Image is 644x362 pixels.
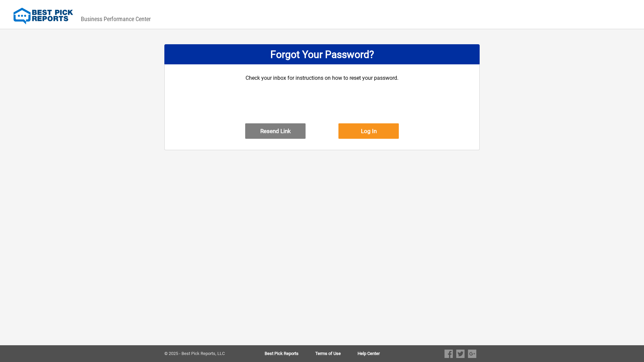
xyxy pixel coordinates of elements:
[245,123,306,139] button: Resend Link
[338,123,399,139] button: Log In
[164,351,243,356] div: © 2025 - Best Pick Reports, LLC
[164,44,480,64] div: Forgot Your Password?
[265,351,315,356] a: Best Pick Reports
[13,8,73,24] img: Best Pick Reports Logo
[358,351,380,356] a: Help Center
[245,74,399,123] div: Check your inbox for instructions on how to reset your password.
[315,351,358,356] a: Terms of Use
